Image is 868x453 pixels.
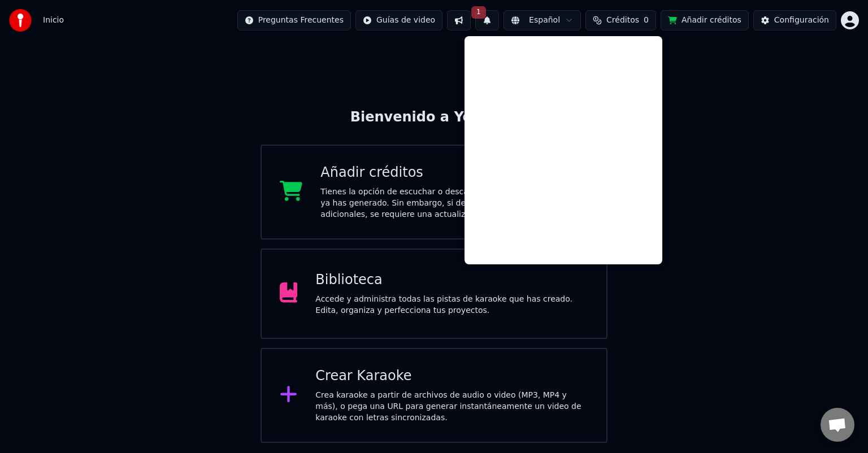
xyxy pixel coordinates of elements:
[355,10,442,31] button: Guías de video
[320,164,588,182] div: Añadir créditos
[644,15,649,26] span: 0
[237,10,351,31] button: Preguntas Frecuentes
[475,10,499,31] button: 1
[661,10,749,31] button: Añadir créditos
[43,15,64,26] span: Inicio
[606,15,639,26] span: Créditos
[821,408,854,442] a: Chat abierto
[585,10,656,31] button: Créditos0
[350,108,518,127] div: Bienvenido a Youka
[9,9,32,32] img: youka
[320,186,588,220] div: Tienes la opción de escuchar o descargar las pistas de karaoke que ya has generado. Sin embargo, ...
[753,10,836,31] button: Configuración
[315,294,588,316] div: Accede y administra todas las pistas de karaoke que has creado. Edita, organiza y perfecciona tus...
[315,367,588,385] div: Crear Karaoke
[315,271,588,289] div: Biblioteca
[315,390,588,424] div: Crea karaoke a partir de archivos de audio o video (MP3, MP4 y más), o pega una URL para generar ...
[471,6,486,19] span: 1
[43,15,64,26] nav: breadcrumb
[774,15,829,26] div: Configuración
